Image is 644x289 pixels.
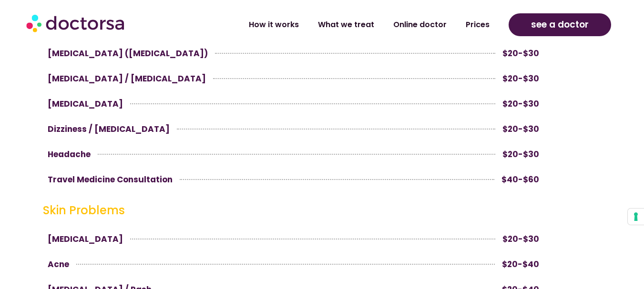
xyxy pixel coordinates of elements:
span: $20-$30 [502,97,539,110]
button: Your consent preferences for tracking technologies [628,209,644,225]
a: How it works [239,14,308,36]
span: $20-$30 [502,148,539,161]
a: see a doctor [509,13,611,36]
span: Dizziness / [MEDICAL_DATA] [48,122,170,136]
nav: Menu [172,14,499,36]
a: Prices [456,14,499,36]
span: see a doctor [531,17,589,32]
span: $20-$30 [502,122,539,136]
a: Online doctor [384,14,456,36]
span: Travel Medicine Consultation [48,173,173,186]
span: $40-$60 [501,173,539,186]
a: What we treat [308,14,384,36]
span: [MEDICAL_DATA] [48,97,123,110]
span: Headache [48,148,91,161]
h5: Skin Problems [43,203,544,218]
